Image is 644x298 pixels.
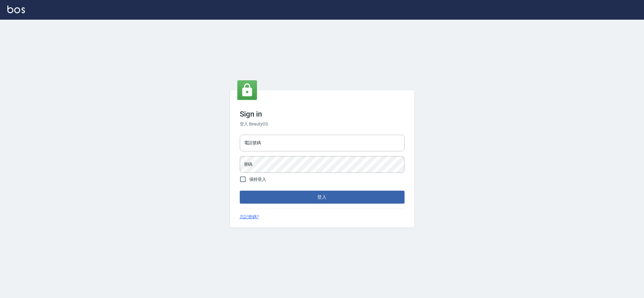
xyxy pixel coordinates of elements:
[240,110,405,118] h3: Sign in
[249,176,267,183] span: 保持登入
[240,121,405,127] h6: 登入 BeautyOS
[240,191,405,204] button: 登入
[7,6,25,13] img: Logo
[240,214,259,220] a: 忘記密碼?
